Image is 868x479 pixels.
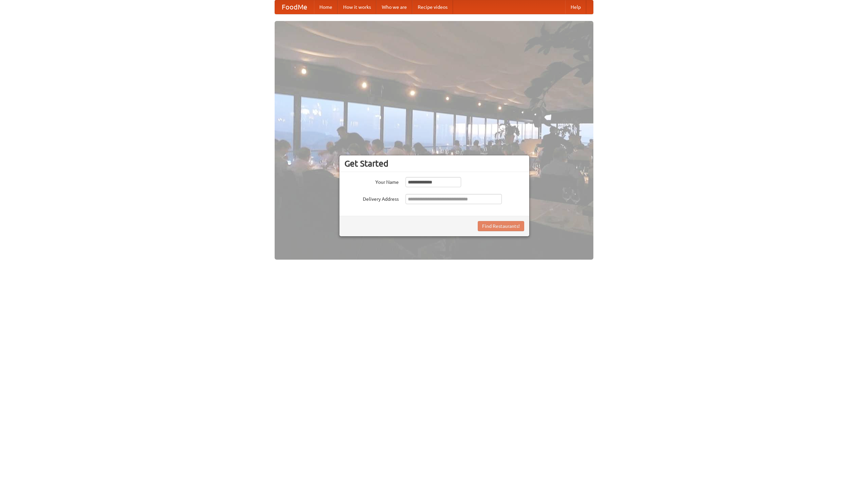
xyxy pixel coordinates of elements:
a: Help [565,0,586,14]
a: FoodMe [275,0,314,14]
a: Recipe videos [412,0,453,14]
a: How it works [338,0,376,14]
label: Your Name [344,177,399,186]
label: Delivery Address [344,194,399,202]
button: Find Restaurants! [478,221,524,231]
a: Who we are [376,0,412,14]
h3: Get Started [344,158,524,169]
a: Home [314,0,338,14]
